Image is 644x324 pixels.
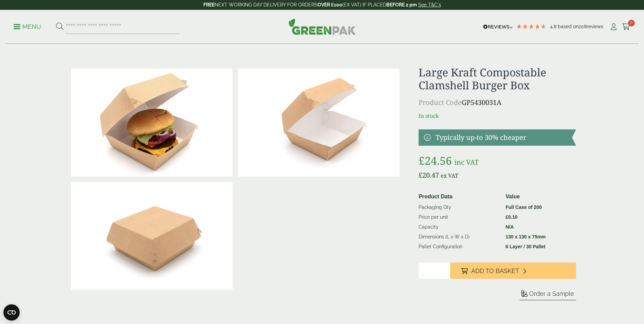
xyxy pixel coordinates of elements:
[516,23,547,30] div: 4.79 Stars
[416,242,503,252] td: Pallet Configuration
[419,66,576,92] h1: Large Kraft Compostable Clamshell Burger Box
[529,290,574,297] span: Order a Sample
[450,263,576,279] button: Add to Basket
[419,170,439,180] bdi: 20.47
[3,304,20,321] button: Open CMP widget
[14,23,41,30] a: Menu
[419,153,452,168] bdi: 24.56
[419,98,462,107] span: Product Code
[419,97,576,108] p: GP5430031A
[416,212,503,222] td: Price per unit
[71,182,233,290] img: Large Kraft Clamshell Burger Box Closed
[71,69,233,177] img: Large Kraft Clamshell Burger Box With Burger
[416,202,503,212] td: Packaging Qty
[505,224,514,230] strong: N/A
[578,24,587,29] span: 208
[386,2,417,7] strong: BEFORE 2 pm
[14,23,41,31] p: Menu
[203,2,215,7] strong: FREE
[317,2,342,7] strong: OVER £100
[505,244,546,249] strong: 6 Layer / 30 Pallet
[505,234,546,239] strong: 130 x 130 x 75mm
[419,170,422,180] span: £
[503,191,573,202] th: Value
[628,20,635,26] span: 2
[587,24,603,29] span: reviews
[622,23,630,30] i: Cart
[416,232,503,242] td: Dimensions (L x W x D)
[455,158,479,167] span: inc VAT
[416,191,503,202] th: Product Data
[483,24,513,29] img: REVIEWS.io
[622,22,630,32] a: 2
[419,153,425,168] span: £
[418,2,441,7] a: See T&C's
[505,214,508,220] span: £
[505,214,517,220] bdi: 0.10
[558,24,578,29] span: Based on
[471,267,519,275] span: Add to Basket
[609,23,618,30] i: My Account
[505,204,542,210] strong: Full Case of 200
[289,18,356,35] img: GreenPak Supplies
[519,290,576,300] button: Order a Sample
[419,112,576,120] p: In stock
[550,24,558,29] span: 4.8
[416,222,503,232] td: Capacity
[441,172,458,179] span: ex VAT
[238,69,400,177] img: Large Kraft Clamshell Burger Box Open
